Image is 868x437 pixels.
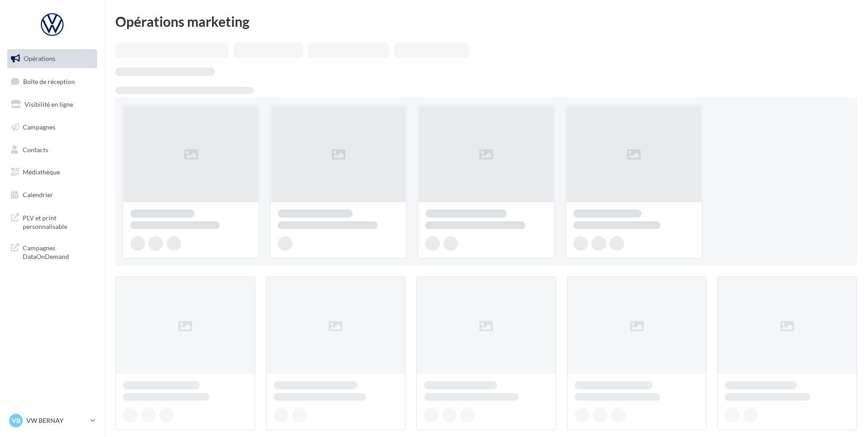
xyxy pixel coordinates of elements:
a: Opérations [5,49,99,68]
a: Contacts [5,140,99,159]
a: Campagnes [5,118,99,137]
span: PLV et print personnalisable [23,212,94,231]
a: VB VW BERNAY [7,412,97,429]
span: Médiathèque [23,168,60,176]
span: Campagnes DataOnDemand [23,242,94,261]
a: Campagnes DataOnDemand [5,238,99,265]
span: Visibilité en ligne [25,100,73,108]
span: Opérations [24,55,55,62]
span: Contacts [23,145,48,153]
a: Calendrier [5,185,99,204]
a: Visibilité en ligne [5,95,99,114]
div: Opérations marketing [115,15,857,28]
span: Campagnes [23,123,55,131]
a: Médiathèque [5,163,99,182]
span: VB [12,416,20,425]
a: PLV et print personnalisable [5,208,99,235]
a: Boîte de réception [5,72,99,91]
span: Calendrier [23,191,53,199]
span: Boîte de réception [23,77,75,85]
p: VW BERNAY [26,416,87,425]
